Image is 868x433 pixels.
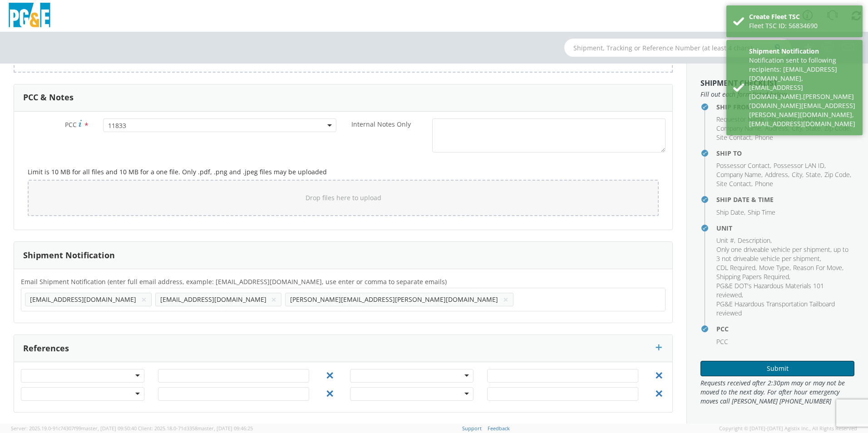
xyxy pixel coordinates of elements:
[108,121,331,130] span: 11833
[774,161,824,170] span: Possessor LAN ID
[716,150,854,157] h4: Ship To
[23,251,115,260] h3: Shipment Notification
[23,93,74,102] h3: PCC & Notes
[716,337,728,346] span: PCC
[716,196,854,203] h4: Ship Date & Time
[141,294,147,305] button: ×
[749,56,856,128] div: Notification sent to following recipients: [EMAIL_ADDRESS][DOMAIN_NAME],[EMAIL_ADDRESS][DOMAIN_NA...
[306,193,381,202] span: Drop files here to upload
[716,281,824,299] span: PG&E DOT's Hazardous Materials 101 reviewed
[749,21,856,30] div: Fleet TSC ID: 56834690
[197,425,253,432] span: master, [DATE] 09:46:25
[806,170,821,179] span: State
[138,425,253,432] span: Client: 2025.18.0-71d3358
[716,281,852,300] li: ,
[488,425,510,432] a: Feedback
[759,263,791,272] li: ,
[716,170,763,179] li: ,
[738,236,770,245] span: Description
[716,161,771,170] li: ,
[716,208,744,216] span: Ship Date
[103,118,336,132] span: 11833
[716,225,854,231] h4: Unit
[30,295,136,304] span: [EMAIL_ADDRESS][DOMAIN_NAME]
[290,295,498,304] span: [PERSON_NAME][EMAIL_ADDRESS][PERSON_NAME][DOMAIN_NAME]
[503,294,508,305] button: ×
[716,115,764,123] span: Requestor Name
[716,208,745,217] li: ,
[748,208,775,216] span: Ship Time
[774,161,826,170] li: ,
[719,425,857,432] span: Copyright © [DATE]-[DATE] Agistix Inc., All Rights Reserved
[716,245,852,263] li: ,
[716,272,790,281] li: ,
[716,133,751,142] span: Site Contact
[700,361,854,376] button: Submit
[716,124,761,133] span: Company Name
[824,170,850,179] span: Zip Code
[716,103,854,110] h4: Ship From
[716,263,755,272] span: CDL Required
[11,425,137,432] span: Server: 2025.19.0-91c74307f99
[716,161,770,170] span: Possessor Contact
[271,294,276,305] button: ×
[564,39,791,57] input: Shipment, Tracking or Reference Number (at least 4 chars)
[759,263,789,272] span: Move Type
[755,133,773,142] span: Phone
[700,90,854,99] span: Fill out each form listed below
[749,47,856,56] div: Shipment Notification
[793,263,843,272] li: ,
[716,236,735,245] li: ,
[716,236,734,245] span: Unit #
[716,115,766,124] li: ,
[738,236,772,245] li: ,
[765,170,788,179] span: Address
[755,179,773,188] span: Phone
[700,78,778,88] strong: Shipment Checklist
[793,263,842,272] span: Reason For Move
[716,245,848,263] span: Only one driveable vehicle per shipment, up to 3 not driveable vehicle per shipment
[716,124,763,133] li: ,
[716,325,854,332] h4: PCC
[28,168,659,175] h5: Limit is 10 MB for all files and 10 MB for a one file. Only .pdf, .png and .jpeg files may be upl...
[160,295,266,304] span: [EMAIL_ADDRESS][DOMAIN_NAME]
[462,425,482,432] a: Support
[700,379,854,406] span: Requests received after 2:30pm may or may not be moved to the next day. For after hour emergency ...
[824,170,851,179] li: ,
[716,170,761,179] span: Company Name
[23,344,69,353] h3: References
[21,277,447,286] span: Email Shipment Notification (enter full email address, example: jdoe01@agistix.com, use enter or ...
[7,3,52,30] img: pge-logo-06675f144f4cfa6a6814.png
[765,170,789,179] li: ,
[792,170,802,179] span: City
[716,300,835,317] span: PG&E Hazardous Transportation Tailboard reviewed
[792,170,804,179] li: ,
[65,120,77,129] span: PCC
[351,120,411,128] span: Internal Notes Only
[716,263,757,272] li: ,
[716,133,753,142] li: ,
[81,425,137,432] span: master, [DATE] 09:50:40
[716,179,751,188] span: Site Contact
[716,179,753,188] li: ,
[716,272,789,281] span: Shipping Papers Required
[806,170,822,179] li: ,
[749,12,856,21] div: Create Fleet TSC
